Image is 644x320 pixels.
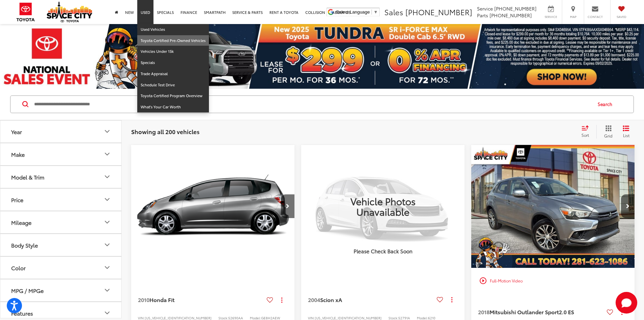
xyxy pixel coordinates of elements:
[47,1,92,22] img: Space City Toyota
[103,150,111,158] div: Make
[596,125,618,138] button: Grid View
[336,9,378,15] a: Select Language​
[137,80,209,91] a: Schedule Test Drive
[591,96,622,113] button: Search
[308,296,434,303] a: 2004Scion xA
[103,263,111,272] div: Color
[131,145,295,268] a: 2010 Honda Fit Base FWD2010 Honda Fit Base FWD2010 Honda Fit Base FWD2010 Honda Fit Base FWD
[494,5,536,12] span: [PHONE_NUMBER]
[604,133,613,138] span: Grid
[0,279,122,301] button: MPG / MPGeMPG / MPGe
[103,195,111,204] div: Price
[0,143,122,165] button: MakeMake
[405,6,472,17] span: [PHONE_NUMBER]
[11,196,23,203] div: Price
[490,12,532,19] span: [PHONE_NUMBER]
[543,15,558,19] span: Service
[11,174,44,180] div: Model & Trim
[0,257,122,279] button: ColorColor
[137,90,209,102] a: Toyota Certified Program Overview
[308,296,320,303] span: 2004
[138,296,264,303] a: 2010Honda Fit
[0,121,122,143] button: YearYear
[581,132,589,138] span: Sort
[477,5,493,12] span: Service
[0,189,122,211] button: PricePrice
[0,211,122,233] button: MileageMileage
[578,125,596,138] button: Select sort value
[616,292,637,314] button: Toggle Chat Window
[588,15,603,19] span: Contact
[301,145,464,268] a: VIEW_DETAILS
[320,296,342,303] span: Scion xA
[0,234,122,256] button: Body StyleBody Style
[103,218,111,226] div: Mileage
[478,308,490,316] span: 2018
[372,9,372,15] span: ​
[374,9,378,15] span: ▼
[477,12,488,19] span: Parts
[103,173,111,181] div: Model & Trim
[103,309,111,317] div: Features
[11,264,26,271] div: Color
[384,6,403,17] span: Sales
[137,57,209,68] a: Specials
[490,308,559,316] span: Mitsubishi Outlander Sport
[11,128,22,135] div: Year
[103,241,111,249] div: Body Style
[103,127,111,135] div: Year
[137,35,209,46] a: Toyota Certified Pre-Owned Vehicles
[131,145,295,268] div: 2010 Honda Fit Base 0
[566,15,580,19] span: Map
[11,151,25,157] div: Make
[471,145,635,269] img: 2018 Mitsubishi Outlander Sport 2.0 ES 4x2
[137,46,209,57] a: Vehicles Under 15k
[137,68,209,80] a: Trade Appraisal
[621,194,635,218] button: Next image
[11,219,31,226] div: Mileage
[336,9,370,15] span: Select Language
[149,296,174,303] span: Honda Fit
[301,145,464,268] img: Vehicle Photos Unavailable Please Check Back Soon
[11,310,33,316] div: Features
[451,297,452,302] span: dropdown dots
[618,125,635,138] button: List View
[623,132,629,138] span: List
[11,242,38,248] div: Body Style
[281,194,294,218] button: Next image
[478,308,604,316] a: 2018Mitsubishi Outlander Sport2.0 ES
[137,24,209,35] a: Used Vehicles
[33,96,591,112] input: Search by Make, Model, or Keyword
[131,127,199,135] span: Showing all 200 vehicles
[0,166,122,188] button: Model & TrimModel & Trim
[446,294,458,305] button: Actions
[276,294,288,306] button: Actions
[471,145,635,268] a: 2018 Mitsubishi Outlander Sport 2.0 ES 4x22018 Mitsubishi Outlander Sport 2.0 ES 4x22018 Mitsubis...
[138,296,149,303] span: 2010
[103,286,111,294] div: MPG / MPGe
[471,145,635,268] div: 2018 Mitsubishi Outlander Sport 2.0 ES 0
[614,15,629,19] span: Saved
[11,287,44,294] div: MPG / MPGe
[616,292,637,314] svg: Start Chat
[137,102,209,112] a: What's Your Car Worth
[559,308,574,316] span: 2.0 ES
[131,145,295,269] img: 2010 Honda Fit Base FWD
[281,297,282,303] span: dropdown dots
